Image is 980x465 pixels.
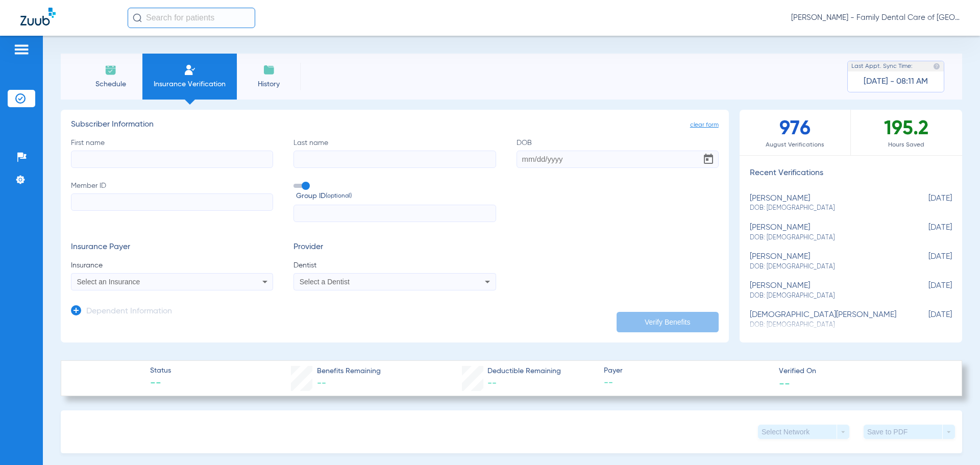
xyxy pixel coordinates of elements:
span: Select a Dentist [300,278,350,286]
span: DOB: [DEMOGRAPHIC_DATA] [750,262,901,272]
input: DOBOpen calendar [517,151,719,168]
span: Hours Saved [851,140,962,150]
input: Member ID [71,193,273,211]
span: Insurance [71,260,273,271]
div: [PERSON_NAME] [750,281,901,300]
img: Search Icon [133,13,142,22]
button: Verify Benefits [617,312,719,332]
input: Search for patients [128,8,255,28]
span: [PERSON_NAME] - Family Dental Care of [GEOGRAPHIC_DATA] [791,13,960,23]
div: 976 [740,110,851,155]
span: Last Appt. Sync Time: [851,61,913,71]
span: -- [779,378,790,388]
div: [PERSON_NAME] [750,223,901,242]
span: Benefits Remaining [317,366,381,377]
input: First name [71,151,273,168]
span: Group ID [296,191,496,202]
div: [PERSON_NAME] [750,194,901,213]
label: Last name [293,138,496,168]
span: Deductible Remaining [487,366,561,377]
span: -- [604,377,770,389]
span: [DATE] [901,281,952,300]
span: [DATE] - 08:11 AM [864,77,928,87]
span: Dentist [293,260,496,271]
span: Select an Insurance [77,278,140,286]
img: Schedule [105,64,117,76]
span: [DATE] [901,252,952,271]
h3: Provider [293,242,496,253]
span: DOB: [DEMOGRAPHIC_DATA] [750,233,901,242]
small: (optional) [326,191,352,202]
h3: Insurance Payer [71,242,273,253]
img: last sync help info [933,63,940,70]
span: DOB: [DEMOGRAPHIC_DATA] [750,291,901,301]
span: Insurance Verification [150,79,229,89]
span: Schedule [86,79,135,89]
span: [DATE] [901,310,952,329]
span: Status [150,365,171,376]
span: August Verifications [740,140,850,150]
h3: Recent Verifications [740,168,962,179]
h3: Subscriber Information [71,120,719,130]
img: Manual Insurance Verification [184,64,196,76]
span: Verified On [779,366,945,377]
label: Member ID [71,181,273,223]
span: -- [150,377,171,391]
label: DOB [517,138,719,168]
div: 195.2 [851,110,962,155]
img: Zuub Logo [20,8,56,26]
span: -- [317,379,326,388]
span: [DATE] [901,223,952,242]
span: DOB: [DEMOGRAPHIC_DATA] [750,204,901,213]
span: -- [487,379,497,388]
span: Payer [604,365,770,376]
img: History [263,64,275,76]
input: Last name [293,151,496,168]
span: [DATE] [901,194,952,213]
button: Open calendar [698,149,719,169]
span: History [244,79,293,89]
div: [PERSON_NAME] [750,252,901,271]
label: First name [71,138,273,168]
div: [DEMOGRAPHIC_DATA][PERSON_NAME] [750,310,901,329]
h3: Dependent Information [86,307,172,317]
span: clear form [690,120,719,130]
img: hamburger-icon [13,43,30,56]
